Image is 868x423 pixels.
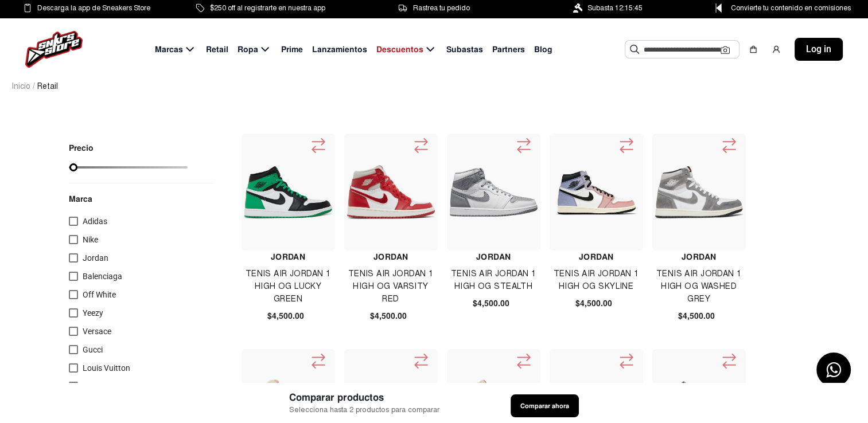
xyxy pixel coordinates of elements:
[33,80,35,92] span: /
[446,44,483,56] span: Subastas
[83,217,107,226] span: Adidas
[312,44,367,56] span: Lanzamientos
[25,31,83,68] img: logo
[83,253,108,263] span: Jordan
[11,81,30,91] a: Inicio
[749,45,758,54] img: shopping
[731,2,851,14] span: Convierte tu contenido en comisiones
[655,166,744,218] img: Tenis Air Jordan 1 High Og Washed Grey
[550,268,643,293] h4: Tenis Air Jordan 1 High Og Skyline
[447,268,540,293] h4: Tenis Air Jordan 1 High Og Stealth
[412,2,469,14] span: Rastrea tu pedido
[344,250,438,263] h4: Jordan
[630,45,639,54] img: Buscar
[242,250,335,263] h4: Jordan
[575,297,612,310] span: $4,500.00
[69,144,188,152] p: Precio
[289,405,439,416] span: Selecciona hasta 2 productos para comparar
[652,268,746,305] h4: Tenis Air Jordan 1 High Og Washed Grey
[344,268,438,305] h4: Tenis Air Jordan 1 High Og Varsity Red
[534,44,552,56] span: Blog
[281,44,303,56] span: Prime
[83,382,116,391] span: Converse
[492,44,525,56] span: Partners
[210,2,325,14] span: $250 off al registrarte en nuestra app
[83,308,103,318] span: Yeezy
[652,250,746,263] h4: Jordan
[806,42,831,56] span: Log in
[244,166,333,218] img: Tenis Air Jordan 1 High Og Lucky Green
[83,290,116,299] span: Off White
[37,80,58,92] span: Retail
[587,2,643,14] span: Subasta 12:15:45
[721,45,730,54] img: Cámara
[550,250,643,263] h4: Jordan
[206,44,228,56] span: Retail
[242,268,335,305] h4: Tenis Air Jordan 1 High Og Lucky Green
[450,168,538,217] img: Tenis Air Jordan 1 High Og Stealth
[511,394,579,417] button: Comparar ahora
[83,345,103,354] span: Gucci
[37,2,150,14] span: Descarga la app de Sneakers Store
[83,272,122,281] span: Balenciaga
[289,390,439,405] span: Comparar productos
[473,297,509,310] span: $4,500.00
[552,161,641,223] img: Tenis Air Jordan 1 High Og Skyline
[267,310,304,322] span: $4,500.00
[370,310,407,322] span: $4,500.00
[83,327,111,336] span: Versace
[711,3,726,13] img: Control Point Icon
[376,44,423,56] span: Descuentos
[83,235,98,244] span: Nike
[678,310,715,322] span: $4,500.00
[155,44,183,56] span: Marcas
[347,148,435,236] img: Tenis Air Jordan 1 High Og Varsity Red
[238,44,258,56] span: Ropa
[69,193,214,205] p: Marca
[772,45,781,54] img: user
[447,250,540,263] h4: Jordan
[83,363,130,373] span: Louis Vuitton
